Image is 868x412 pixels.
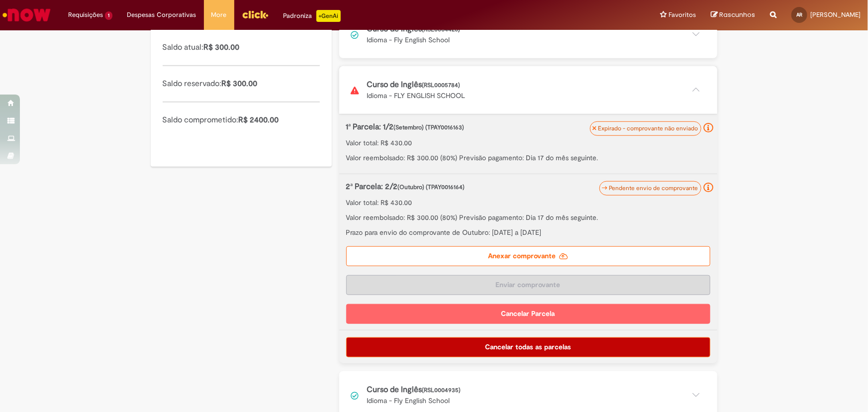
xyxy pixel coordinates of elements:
span: R$ 2400.00 [239,115,279,125]
p: Saldo comprometido: [163,114,320,126]
span: Expirado - comprovante não enviado [598,124,698,132]
button: Cancelar Parcela [346,304,710,324]
span: Pendente envio de comprovante [609,184,698,192]
span: Rascunhos [719,10,755,19]
span: Despesas Corporativas [127,10,196,20]
img: ServiceNow [1,5,52,25]
p: Valor total: R$ 430.00 [346,198,710,207]
img: click_logo_yellow_360x200.png [242,7,269,22]
a: Rascunhos [711,10,755,20]
p: +GenAi [316,10,341,22]
div: Padroniza [284,10,341,22]
p: Saldo reservado: [163,78,320,90]
p: Valor reembolsado: R$ 300.00 (80%) Previsão pagamento: Dia 17 do mês seguinte. [346,212,710,222]
p: 1ª Parcela: 1/2 [346,121,658,133]
span: R$ 300.00 [222,79,258,89]
span: Favoritos [669,10,696,20]
span: AR [796,11,802,18]
p: Saldo atual: [163,42,320,53]
span: 1 [105,11,112,20]
span: (Setembro) (TPAY0016163) [393,123,464,131]
span: More [211,10,227,20]
span: R$ 300.00 [204,42,240,52]
p: Prazo para envio do comprovante de Outubro: [DATE] a [DATE] [346,227,710,237]
label: Anexar comprovante [346,246,710,266]
span: (Outubro) (TPAY0016164) [397,183,465,191]
button: Cancelar todas as parcelas [346,337,710,357]
p: 2ª Parcela: 2/2 [346,181,658,193]
p: Valor total: R$ 430.00 [346,138,710,148]
p: Valor reembolsado: R$ 300.00 (80%) Previsão pagamento: Dia 17 do mês seguinte. [346,153,710,163]
span: Requisições [68,10,103,20]
span: [PERSON_NAME] [810,10,861,19]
